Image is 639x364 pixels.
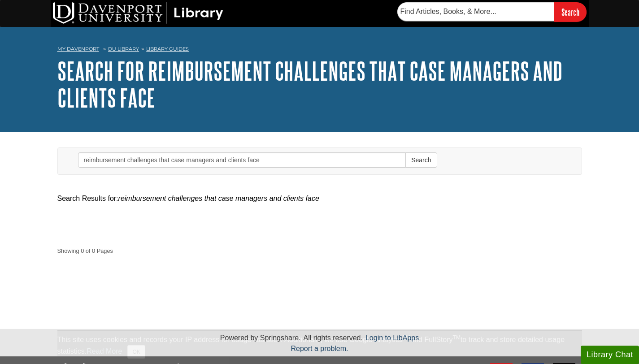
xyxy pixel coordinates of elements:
sup: TM [403,334,410,341]
button: Library Chat [581,346,639,364]
div: Search Results for: [57,193,582,204]
sup: TM [453,334,461,341]
nav: breadcrumb [57,43,582,57]
a: Read More [87,347,122,355]
input: Find Articles, Books, & More... [397,2,554,21]
input: Enter Search Words [78,152,406,168]
img: DU Library [53,2,223,24]
input: Search [554,2,587,22]
div: This site uses cookies and records your IP address for usage statistics. Additionally, we use Goo... [57,334,582,359]
h1: Search for reimbursement challenges that case managers and clients face [57,57,582,111]
a: Library Guides [146,46,189,52]
a: My Davenport [57,45,99,53]
button: Close [127,345,145,359]
em: reimbursement challenges that case managers and clients face [118,195,319,202]
form: Searches DU Library's articles, books, and more [397,2,587,22]
strong: Showing 0 of 0 Pages [57,247,582,255]
button: Search [405,152,437,168]
a: DU Library [108,46,139,52]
